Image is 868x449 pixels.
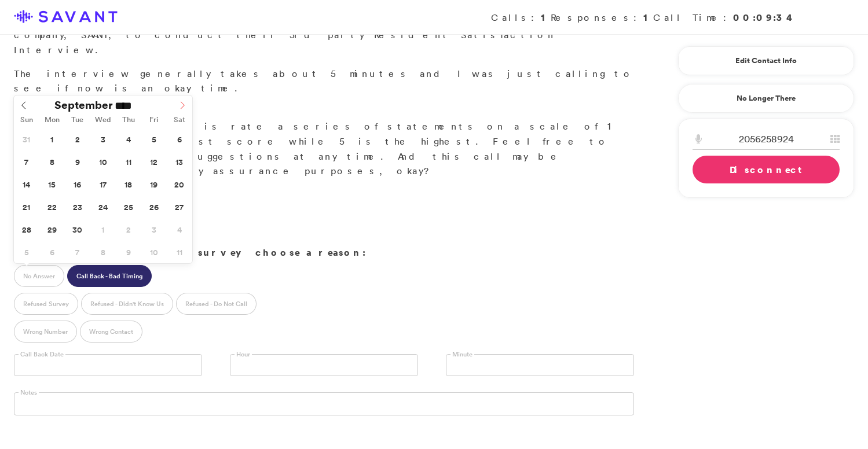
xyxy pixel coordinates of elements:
[19,350,65,359] label: Call Back Date
[14,105,634,179] p: Great. What you'll do is rate a series of statements on a scale of 1 to 5. 1 is the lowest score ...
[91,196,114,218] span: September 24, 2025
[90,116,116,124] span: Wed
[643,11,653,24] strong: 1
[54,100,113,111] span: September
[167,116,192,124] span: Sat
[116,116,141,124] span: Thu
[66,241,89,263] span: October 7, 2025
[733,11,796,24] strong: 00:09:34
[91,128,114,150] span: September 3, 2025
[15,241,38,263] span: October 5, 2025
[15,218,38,241] span: September 28, 2025
[66,218,89,241] span: September 30, 2025
[14,321,77,343] label: Wrong Number
[117,241,140,263] span: October 9, 2025
[15,196,38,218] span: September 21, 2025
[678,84,854,113] a: No Longer There
[693,156,840,183] a: Disconnect
[91,150,114,173] span: September 10, 2025
[41,150,63,173] span: September 8, 2025
[41,196,63,218] span: September 22, 2025
[235,350,252,359] label: Hour
[142,128,165,150] span: September 5, 2025
[14,293,78,315] label: Refused Survey
[117,196,140,218] span: September 25, 2025
[113,100,155,112] input: Year
[66,128,89,150] span: September 2, 2025
[14,116,39,124] span: Sun
[117,150,140,173] span: September 11, 2025
[117,218,140,241] span: October 2, 2025
[451,350,474,359] label: Minute
[168,241,191,263] span: October 11, 2025
[39,116,65,124] span: Mon
[693,51,840,70] a: Edit Contact Info
[67,265,152,287] label: Call Back - Bad Timing
[91,218,114,241] span: October 1, 2025
[168,150,191,173] span: September 13, 2025
[81,293,173,315] label: Refused - Didn't Know Us
[41,241,63,263] span: October 6, 2025
[141,116,167,124] span: Fri
[117,128,140,150] span: September 4, 2025
[142,241,165,263] span: October 10, 2025
[168,196,191,218] span: September 27, 2025
[14,265,64,287] label: No Answer
[91,173,114,196] span: September 17, 2025
[176,293,257,315] label: Refused - Do Not Call
[66,150,89,173] span: September 9, 2025
[168,128,191,150] span: September 6, 2025
[91,241,114,263] span: October 8, 2025
[168,173,191,196] span: September 20, 2025
[142,218,165,241] span: October 3, 2025
[41,128,63,150] span: September 1, 2025
[117,173,140,196] span: September 18, 2025
[541,11,551,24] strong: 1
[66,196,89,218] span: September 23, 2025
[15,173,38,196] span: September 14, 2025
[142,196,165,218] span: September 26, 2025
[19,388,39,397] label: Notes
[41,218,63,241] span: September 29, 2025
[15,150,38,173] span: September 7, 2025
[14,67,634,96] p: The interview generally takes about 5 minutes and I was just calling to see if now is an okay time.
[80,321,142,343] label: Wrong Contact
[142,173,165,196] span: September 19, 2025
[168,218,191,241] span: October 4, 2025
[142,150,165,173] span: September 12, 2025
[65,116,90,124] span: Tue
[66,173,89,196] span: September 16, 2025
[41,173,63,196] span: September 15, 2025
[15,128,38,150] span: August 31, 2025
